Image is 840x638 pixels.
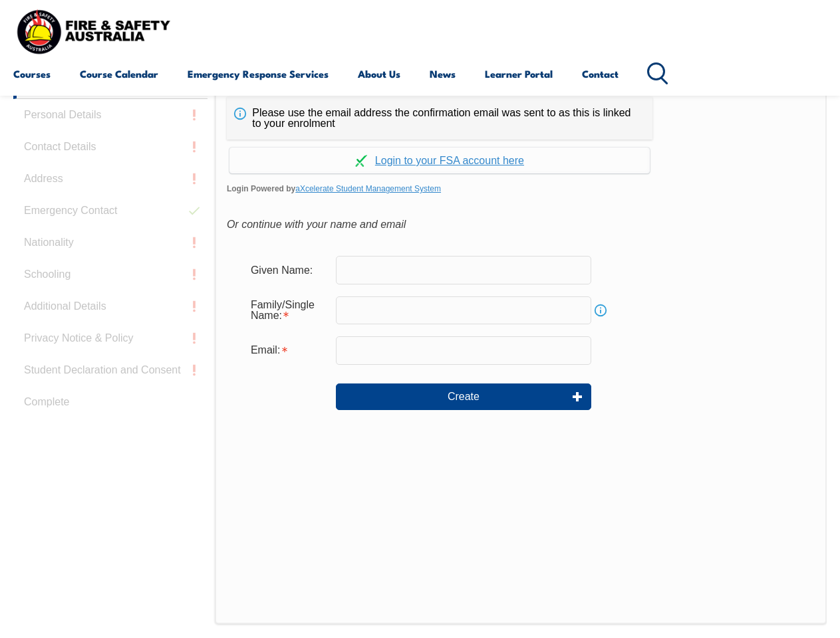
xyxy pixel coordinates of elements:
div: Or continue with your name and email [227,215,815,235]
img: Log in withaxcelerate [355,155,367,167]
div: Given Name: [240,257,336,282]
div: Email is required. [240,338,336,363]
a: Emergency Response Services [188,58,329,90]
a: Course Calendar [80,58,158,90]
a: Courses [13,58,51,90]
a: Info [591,301,610,320]
a: News [430,58,456,90]
div: Please use the email address the confirmation email was sent to as this is linked to your enrolment [227,97,652,140]
a: Learner Portal [485,58,553,90]
a: About Us [358,58,400,90]
a: aXcelerate Student Management System [295,184,441,193]
a: Contact [582,58,619,90]
div: Family/Single Name is required. [240,292,336,328]
span: Login Powered by [227,179,815,199]
button: Create [336,383,591,410]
